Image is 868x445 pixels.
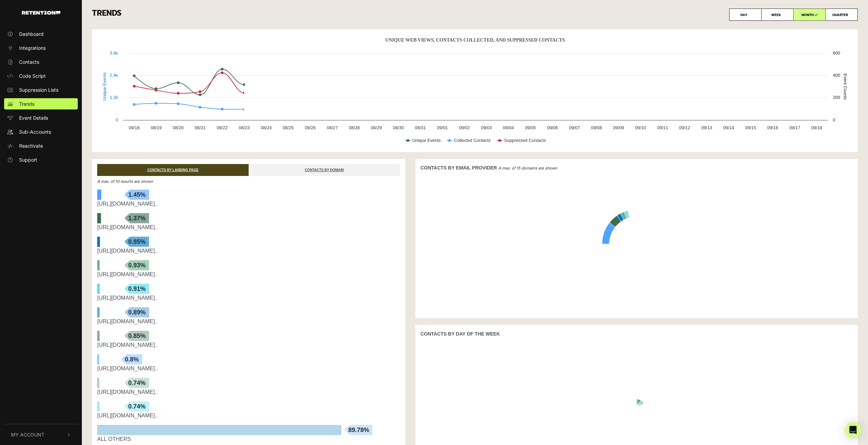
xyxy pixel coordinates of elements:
[97,317,400,326] div: https://www.americanleatherco.com/web-pixels@2181a11aw2fccb243p116ca46emacad63e2/collections/new-...
[249,164,400,176] a: CONTACTS BY DOMAIN
[97,271,158,277] a: [URL][DOMAIN_NAME]..
[125,307,149,317] span: 0.89%
[789,125,800,130] text: 09/17
[97,388,400,396] div: https://www.americanleatherco.com/web-pixels@2ddfe27cwacf934f7p7355b34emf9a1fd4c/collections/bags
[97,366,158,371] a: [URL][DOMAIN_NAME]..
[125,190,149,200] span: 1.45%
[19,58,39,65] span: Contacts
[19,100,34,107] span: Trends
[125,331,149,341] span: 0.85%
[97,318,158,324] a: [URL][DOMAIN_NAME]..
[327,125,338,130] text: 08/27
[4,126,78,137] a: Sub-Accounts
[4,56,78,68] a: Contacts
[19,128,51,135] span: Sub-Accounts
[11,431,44,438] span: My Account
[679,125,690,130] text: 09/12
[833,73,840,78] text: 400
[825,9,858,21] label: QUARTER
[811,125,822,130] text: 09/18
[121,354,142,365] span: 0.8%
[421,165,497,170] strong: CONTACTS BY EMAIL PROVIDER
[19,114,48,121] span: Event Details
[97,294,400,302] div: https://www.americanleatherco.com/web-pixels@101e3747w14cb203ep86935582m63bbd0d5/collections/new-...
[19,156,37,163] span: Support
[97,295,158,301] a: [URL][DOMAIN_NAME]..
[97,247,400,255] div: https://www.americanleatherco.com/web-pixels@295d1af5w25c8f3dapfac4726bm0f666113/collections/new-...
[92,9,858,21] h3: TRENDS
[97,413,158,418] a: [URL][DOMAIN_NAME]..
[613,125,624,130] text: 09/09
[97,435,400,443] div: ALL OTHERS
[110,50,118,56] text: 3.6k
[116,117,118,122] text: 0
[97,270,400,279] div: https://www.americanleatherco.com/web-pixels@295d1af5w25c8f3dapfac4726bm0f666113/collections/shop/
[793,9,826,21] label: MONTH
[385,38,565,43] text: Unique Web Views, Contacts Collected, And Suppressed Contacts
[97,224,158,230] a: [URL][DOMAIN_NAME]..
[97,201,158,207] a: [URL][DOMAIN_NAME]..
[97,179,153,184] em: A max. of 10 results are shown
[261,125,272,130] text: 08/24
[4,84,78,95] a: Suppression Lists
[525,125,536,130] text: 09/05
[97,223,400,232] div: https://www.americanleatherco.com/web-pixels@2ddfe27cwacf934f7p7355b34emf9a1fd4c/collections/new-...
[110,95,118,100] text: 1.2k
[125,260,149,270] span: 0.93%
[591,125,602,130] text: 09/08
[97,34,853,150] svg: Unique Web Views, Contacts Collected, And Suppressed Contacts
[349,125,360,130] text: 08/28
[125,237,149,247] span: 0.95%
[19,30,44,38] span: Dashboard
[19,142,43,149] span: Reactivate
[97,164,249,176] a: CONTACTS BY LANDING PAGE
[4,112,78,123] a: Event Details
[635,125,646,130] text: 09/10
[504,138,546,143] text: Suppressed Contacts
[454,138,490,143] text: Collected Contacts
[19,72,46,79] span: Code Script
[371,125,382,130] text: 08/29
[97,342,158,348] a: [URL][DOMAIN_NAME]..
[195,125,206,130] text: 08/21
[217,125,228,130] text: 08/22
[569,125,580,130] text: 09/07
[102,72,107,101] text: Unique Events
[97,389,158,395] a: [URL][DOMAIN_NAME]..
[129,125,139,130] text: 08/18
[745,125,756,130] text: 09/15
[151,125,162,130] text: 08/19
[110,73,118,78] text: 2.4k
[4,424,78,445] button: My Account
[125,284,149,294] span: 0.91%
[833,117,835,122] text: 0
[657,125,668,130] text: 09/11
[767,125,778,130] text: 09/16
[437,125,448,130] text: 09/01
[305,125,316,130] text: 08/26
[459,125,470,130] text: 09/02
[4,28,78,40] a: Dashboard
[283,125,294,130] text: 08/25
[833,95,840,100] text: 200
[421,331,500,337] strong: CONTACTS BY DAY OF THE WEEK
[19,86,58,93] span: Suppression Lists
[761,9,794,21] label: WEEK
[22,11,60,15] img: Retention.com
[701,125,712,130] text: 09/13
[97,248,158,254] a: [URL][DOMAIN_NAME]..
[97,200,400,208] div: https://www.americanleatherco.com/web-pixels@295d1af5w25c8f3dapfac4726bm0f666113/collections/bags
[833,50,840,56] text: 600
[547,125,558,130] text: 09/06
[4,98,78,109] a: Trends
[97,412,400,420] div: https://www.americanleatherco.com/web-pixels@295d1af5w25c8f3dapfac4726bm0f666113/collections/sale
[239,125,250,130] text: 08/23
[97,365,400,373] div: https://www.americanleatherco.com/web-pixels@295d1af5w25c8f3dapfac4726bm0f666113/
[4,154,78,165] a: Support
[415,125,426,130] text: 08/31
[498,166,557,170] em: A max. of 15 domains are shown
[729,9,762,21] label: DAY
[4,42,78,54] a: Integrations
[97,341,400,349] div: https://www.americanleatherco.com/web-pixels@101e3747w14cb203ep86935582m63bbd0d5/collections/bags
[843,74,848,100] text: Event Counts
